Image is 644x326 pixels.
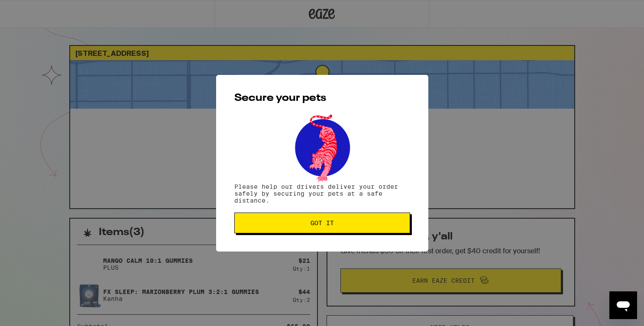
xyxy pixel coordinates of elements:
iframe: Button to launch messaging window [609,291,637,319]
h2: Secure your pets [234,93,410,103]
img: pets [287,112,358,183]
button: Got it [234,213,410,233]
p: Please help our drivers deliver your order safely by securing your pets at a safe distance. [234,183,410,204]
span: Got it [311,220,334,226]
